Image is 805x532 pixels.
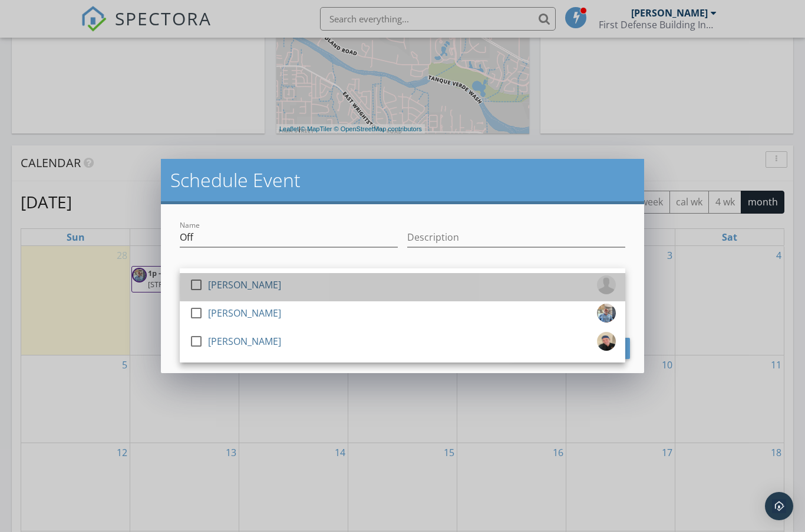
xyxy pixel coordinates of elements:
img: selfie.png [597,332,616,351]
div: [PERSON_NAME] [208,332,281,351]
img: default-user-f0147aede5fd5fa78ca7ade42f37bd4542148d508eef1c3d3ea960f66861d68b.jpg [597,275,616,294]
img: unnamed.jpg [597,304,616,322]
h2: Schedule Event [170,168,635,192]
div: [PERSON_NAME] [208,304,281,322]
div: Open Intercom Messenger [765,492,793,520]
div: [PERSON_NAME] [208,275,281,294]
